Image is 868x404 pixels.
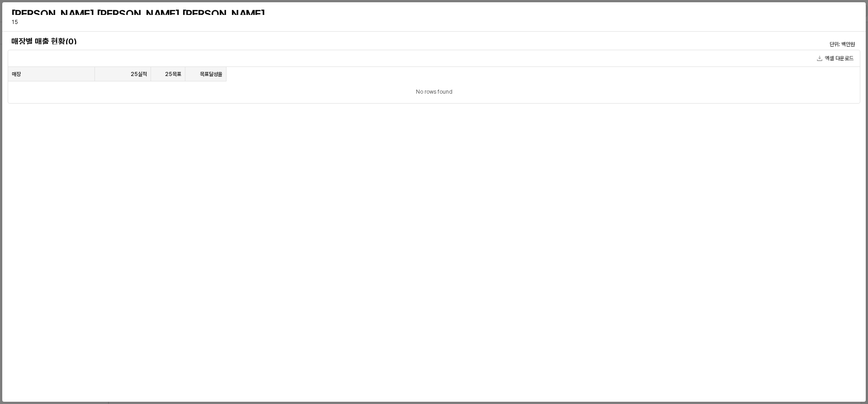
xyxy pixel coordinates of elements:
[200,71,222,78] span: 목표달성율
[8,81,860,103] div: No rows found
[11,8,644,20] h3: [PERSON_NAME] [PERSON_NAME] [PERSON_NAME]
[724,40,855,48] p: 단위: 백만원
[131,71,147,78] span: 25실적
[813,53,857,64] button: 엑셀 다운로드
[11,37,644,46] h4: 매장별 매출 현황(0)
[165,71,181,78] span: 25목표
[12,71,21,78] span: 매장
[11,18,217,26] p: 15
